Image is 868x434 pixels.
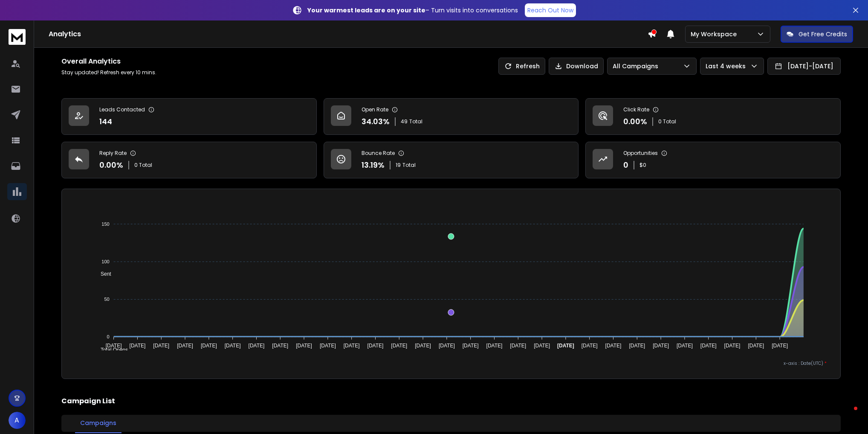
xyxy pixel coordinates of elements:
[272,343,288,349] tspan: [DATE]
[767,58,841,75] button: [DATE]-[DATE]
[623,150,658,157] p: Opportunities
[463,343,479,349] tspan: [DATE]
[320,343,336,349] tspan: [DATE]
[549,58,604,75] button: Download
[99,106,145,113] p: Leads Contacted
[623,116,647,128] p: 0.00 %
[585,142,841,178] a: Opportunities0$0
[391,343,407,349] tspan: [DATE]
[94,347,128,353] span: Total Opens
[130,343,146,349] tspan: [DATE]
[525,3,576,17] a: Reach Out Now
[527,6,573,15] p: Reach Out Now
[653,343,669,349] tspan: [DATE]
[837,405,857,425] iframe: Intercom live chat
[307,6,518,15] p: – Turn visits into conversations
[75,414,122,433] button: Campaigns
[748,343,764,349] tspan: [DATE]
[324,98,579,135] a: Open Rate34.03%49Total
[415,343,431,349] tspan: [DATE]
[409,118,422,125] span: Total
[613,62,662,70] p: All Campaigns
[534,343,550,349] tspan: [DATE]
[324,142,579,178] a: Bounce Rate13.19%19Total
[658,118,676,125] p: 0 Total
[566,62,598,70] p: Download
[623,106,649,113] p: Click Rate
[639,162,646,169] p: $ 0
[605,343,622,349] tspan: [DATE]
[99,159,123,171] p: 0.00 %
[781,26,853,43] button: Get Free Credits
[486,343,503,349] tspan: [DATE]
[201,343,217,349] tspan: [DATE]
[362,159,385,171] p: 13.19 %
[799,30,847,38] p: Get Free Credits
[510,343,526,349] tspan: [DATE]
[623,159,628,171] p: 0
[700,343,717,349] tspan: [DATE]
[107,334,110,339] tspan: 0
[498,58,545,75] button: Refresh
[396,162,401,169] span: 19
[367,343,384,349] tspan: [DATE]
[706,62,749,70] p: Last 4 weeks
[61,142,317,178] a: Reply Rate0.00%0 Total
[49,29,648,39] h1: Analytics
[9,412,26,429] button: A
[629,343,645,349] tspan: [DATE]
[94,271,111,277] span: Sent
[249,343,265,349] tspan: [DATE]
[61,396,841,406] h2: Campaign List
[582,343,598,349] tspan: [DATE]
[677,343,693,349] tspan: [DATE]
[516,62,540,70] p: Refresh
[99,150,127,157] p: Reply Rate
[362,106,388,113] p: Open Rate
[61,69,156,76] p: Stay updated! Refresh every 10 mins.
[439,343,455,349] tspan: [DATE]
[401,118,408,125] span: 49
[724,343,741,349] tspan: [DATE]
[101,259,109,264] tspan: 100
[153,343,169,349] tspan: [DATE]
[362,116,390,128] p: 34.03 %
[75,360,827,367] p: x-axis : Date(UTC)
[557,343,574,349] tspan: [DATE]
[691,30,740,38] p: My Workspace
[225,343,241,349] tspan: [DATE]
[99,116,112,128] p: 144
[106,343,122,349] tspan: [DATE]
[177,343,193,349] tspan: [DATE]
[9,29,26,45] img: logo
[344,343,360,349] tspan: [DATE]
[134,162,152,169] p: 0 Total
[61,98,317,135] a: Leads Contacted144
[101,221,109,227] tspan: 150
[61,56,156,67] h1: Overall Analytics
[104,297,109,302] tspan: 50
[307,6,425,15] strong: Your warmest leads are on your site
[362,150,395,157] p: Bounce Rate
[402,162,416,169] span: Total
[585,98,841,135] a: Click Rate0.00%0 Total
[296,343,312,349] tspan: [DATE]
[772,343,788,349] tspan: [DATE]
